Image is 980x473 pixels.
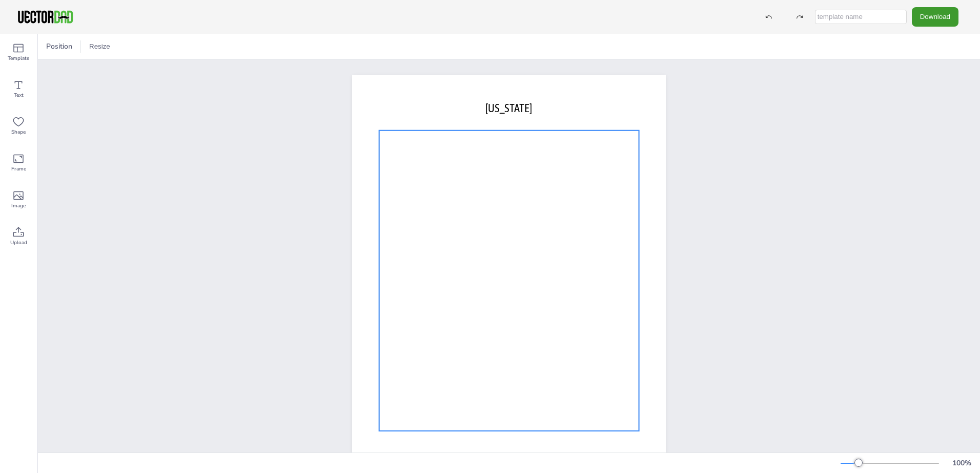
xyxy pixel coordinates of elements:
[912,7,958,26] button: Download
[11,165,26,173] span: Frame
[14,91,24,99] span: Text
[44,41,74,51] span: Position
[10,239,27,247] span: Upload
[11,128,26,136] span: Shape
[485,101,532,115] span: [US_STATE]
[949,458,974,468] div: 100 %
[815,10,907,24] input: template name
[16,9,74,25] img: VectorDad-1.png
[85,38,114,55] button: Resize
[11,202,26,210] span: Image
[8,54,29,62] span: Template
